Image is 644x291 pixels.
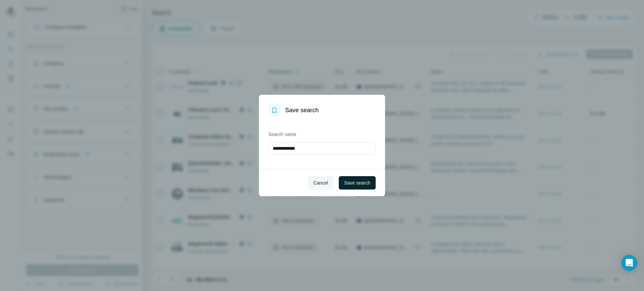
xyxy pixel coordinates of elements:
label: Search name [268,131,376,138]
h1: Save search [285,105,319,115]
button: Save search [339,176,376,190]
span: Save search [344,179,370,186]
button: Cancel [308,176,334,190]
div: Open Intercom Messenger [621,255,637,271]
span: Cancel [314,179,328,186]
